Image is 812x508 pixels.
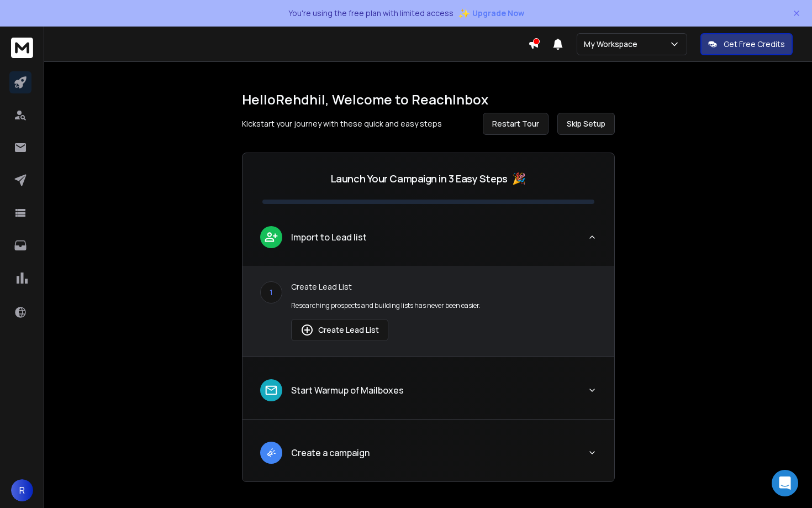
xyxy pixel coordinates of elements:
[264,383,278,397] img: lead
[11,479,33,501] button: R
[242,266,614,357] div: leadImport to Lead list
[483,113,549,135] button: Restart Tour
[557,113,615,135] button: Skip Setup
[458,2,524,24] button: ✨Upgrade Now
[567,118,605,129] span: Skip Setup
[291,281,597,292] p: Create Lead List
[288,8,454,19] p: You're using the free plan with limited access
[242,118,442,129] p: Kickstart your journey with these quick and easy steps
[242,433,614,481] button: leadCreate a campaign
[458,6,470,21] span: ✨
[242,370,614,419] button: leadStart Warmup of Mailboxes
[331,171,508,186] p: Launch Your Campaign in 3 Easy Steps
[242,217,614,266] button: leadImport to Lead list
[264,230,278,244] img: lead
[512,171,526,186] span: 🎉
[260,281,282,303] div: 1
[724,39,785,50] p: Get Free Credits
[291,446,370,459] p: Create a campaign
[772,470,798,496] div: Open Intercom Messenger
[472,8,524,19] span: Upgrade Now
[584,39,642,50] p: My Workspace
[700,33,793,55] button: Get Free Credits
[300,323,314,337] img: lead
[291,301,597,310] p: Researching prospects and building lists has never been easier.
[291,319,388,341] button: Create Lead List
[242,91,615,108] h1: Hello Rehdhil , Welcome to ReachInbox
[264,446,278,459] img: lead
[291,384,404,397] p: Start Warmup of Mailboxes
[291,231,367,244] p: Import to Lead list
